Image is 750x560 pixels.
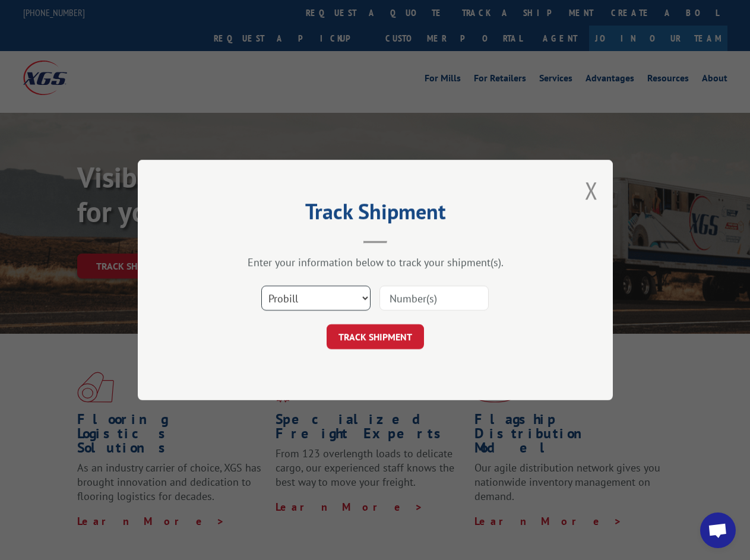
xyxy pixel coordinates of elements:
h2: Track Shipment [197,203,553,226]
input: Number(s) [379,286,489,311]
button: Close modal [585,175,598,206]
button: TRACK SHIPMENT [327,324,424,349]
div: Enter your information below to track your shipment(s). [197,255,553,269]
a: Open chat [700,512,736,548]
